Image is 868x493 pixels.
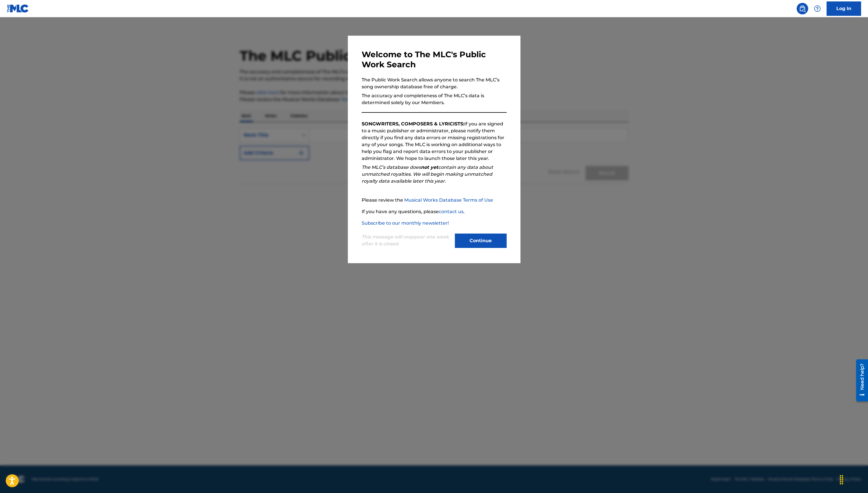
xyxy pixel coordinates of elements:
p: This message will reappear one week after it is closed. [362,234,451,247]
a: Log In [827,1,861,16]
div: Help [812,3,823,14]
em: The MLC’s database does contain any data about unmatched royalties. We will begin making unmatche... [362,165,493,184]
p: If you have any questions, please . [362,208,507,215]
a: Public Search [797,3,808,14]
button: Continue [455,234,507,248]
strong: not yet [421,165,438,170]
iframe: Resource Center [852,357,868,404]
div: Drag [837,471,846,488]
iframe: Chat Widget [839,465,868,493]
img: MLC Logo [7,4,29,13]
h3: Welcome to The MLC's Public Work Search [362,49,507,70]
img: search [799,5,806,12]
p: Please review the [362,197,507,204]
a: Subscribe to our monthly newsletter! [362,220,449,226]
a: contact us [439,209,463,214]
img: help [814,5,821,12]
a: Musical Works Database Terms of Use [404,197,493,203]
strong: SONGWRITERS, COMPOSERS & LYRICISTS: [362,121,464,127]
p: The Public Work Search allows anyone to search The MLC’s song ownership database free of charge. [362,77,507,90]
p: The accuracy and completeness of The MLC’s data is determined solely by our Members. [362,92,507,106]
p: If you are signed to a music publisher or administrator, please notify them directly if you find ... [362,121,507,162]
